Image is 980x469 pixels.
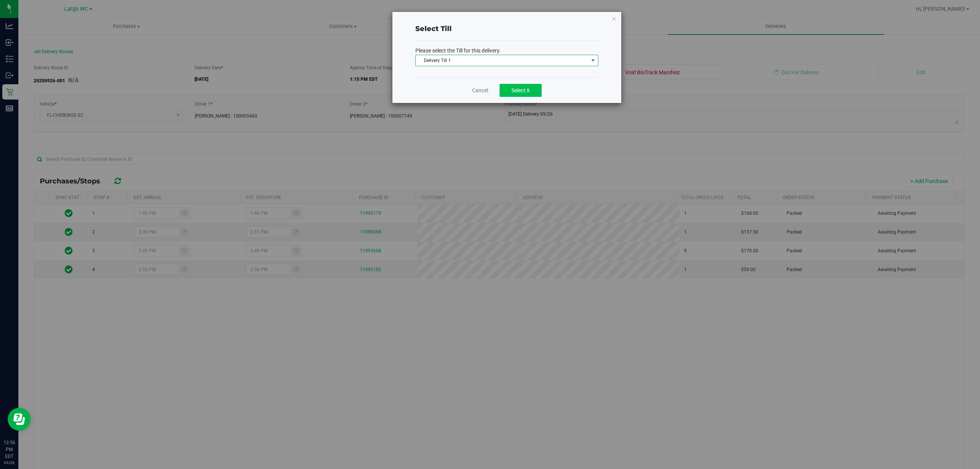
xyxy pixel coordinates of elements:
span: select [588,55,598,66]
a: Cancel [472,87,488,94]
p: Please select the Till for this delivery. [415,47,598,55]
button: Select it [500,84,542,97]
span: Delivery Till 1 [416,55,588,66]
span: Select it [511,87,530,93]
span: Select Till [415,25,452,33]
iframe: Resource center [8,408,31,431]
